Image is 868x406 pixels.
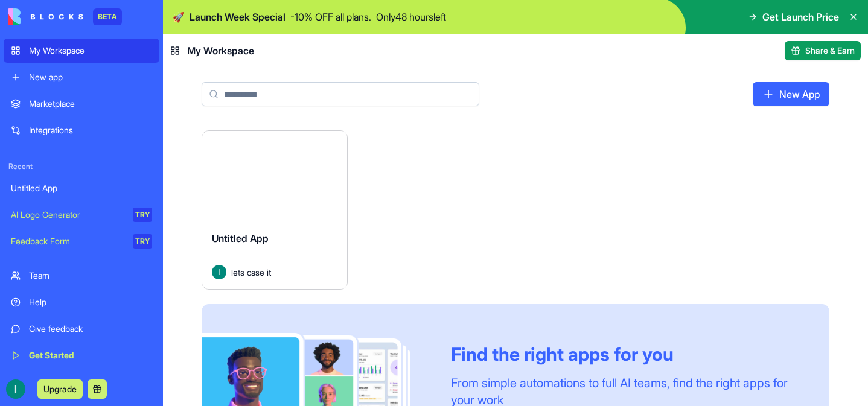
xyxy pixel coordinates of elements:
[4,65,159,89] a: New app
[190,10,286,24] span: Launch Week Special
[187,43,254,58] span: My Workspace
[11,209,124,221] div: AI Logo Generator
[4,290,159,314] a: Help
[29,296,152,308] div: Help
[29,349,152,361] div: Get Started
[4,118,159,142] a: Integrations
[37,379,83,399] button: Upgrade
[11,235,124,247] div: Feedback Form
[29,98,152,110] div: Marketplace
[4,317,159,341] a: Give feedback
[4,264,159,288] a: Team
[6,379,25,399] img: ACg8ocLof_I54XHZEss0Rj8LnP91Jakhzx08h_qktxyQ4MDJ6g4sHA=s96-c
[93,8,122,25] div: BETA
[29,323,152,335] div: Give feedback
[8,8,83,25] img: logo
[231,266,271,279] span: lets case it
[133,208,152,222] div: TRY
[133,234,152,249] div: TRY
[29,270,152,282] div: Team
[29,45,152,57] div: My Workspace
[37,382,83,395] a: Upgrade
[4,176,159,200] a: Untitled App
[11,182,152,194] div: Untitled App
[202,130,348,290] a: Untitled AppAvatarlets case it
[4,92,159,116] a: Marketplace
[785,41,861,60] button: Share & Earn
[451,343,800,365] div: Find the right apps for you
[290,10,371,24] p: - 10 % OFF all plans.
[4,343,159,367] a: Get Started
[376,10,446,24] p: Only 48 hours left
[8,8,122,25] a: BETA
[753,82,829,106] a: New App
[805,45,855,57] span: Share & Earn
[4,229,159,253] a: Feedback FormTRY
[4,203,159,227] a: AI Logo GeneratorTRY
[29,124,152,136] div: Integrations
[762,10,839,24] span: Get Launch Price
[4,39,159,63] a: My Workspace
[4,162,159,171] span: Recent
[212,232,269,244] span: Untitled App
[173,10,185,24] span: 🚀
[212,265,226,279] img: Avatar
[29,71,152,83] div: New app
